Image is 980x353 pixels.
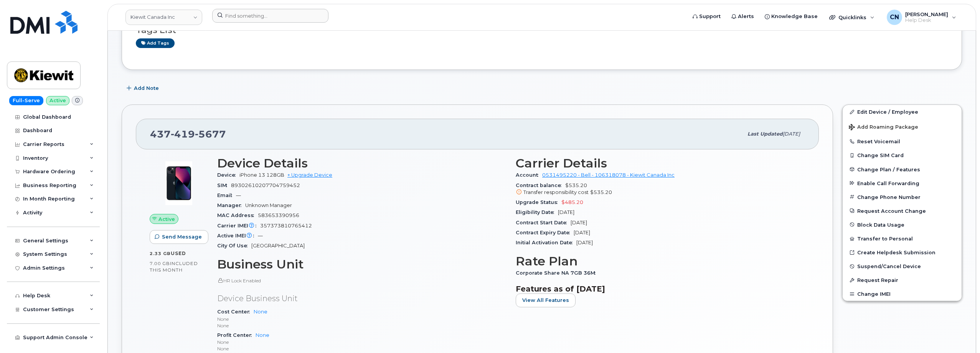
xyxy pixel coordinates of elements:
span: [DATE] [574,230,590,235]
button: Change IMEI [843,287,962,301]
span: 2.33 GB [150,251,171,256]
h3: Features as of [DATE] [516,284,805,293]
span: [DATE] [558,209,574,215]
span: — [258,233,263,239]
span: 5677 [195,128,226,140]
button: Request Account Change [843,204,962,218]
a: None [254,309,267,315]
span: Transfer responsibility cost [523,189,589,195]
span: Quicklinks [838,14,866,20]
a: Create Helpdesk Submission [843,245,962,259]
a: None [256,332,269,338]
span: included this month [150,260,198,273]
span: Contract Expiry Date [516,230,574,235]
span: Alerts [738,13,754,20]
a: Knowledge Base [759,9,823,24]
img: image20231002-3703462-1ig824h.jpeg [156,160,202,206]
span: Account [516,172,542,178]
span: Email [217,192,236,198]
span: 419 [171,128,195,140]
span: [GEOGRAPHIC_DATA] [251,243,305,249]
span: Carrier IMEI [217,223,260,229]
p: HR Lock Enabled [217,277,506,284]
span: 89302610207704759452 [231,182,300,188]
p: None [217,345,506,352]
span: City Of Use [217,243,251,249]
input: Find something... [212,9,328,23]
button: Change Plan / Features [843,162,962,176]
button: Change Phone Number [843,190,962,204]
span: $535.20 [516,182,805,196]
button: Send Message [150,230,208,244]
button: Request Repair [843,273,962,287]
span: Contract Start Date [516,220,571,225]
span: Upgrade Status [516,199,561,205]
span: — [236,192,241,198]
span: Knowledge Base [771,13,818,20]
span: [DATE] [571,220,587,225]
button: View All Features [516,293,576,307]
span: Contract balance [516,182,565,188]
a: Add tags [136,38,175,48]
span: iPhone 13 128GB [239,172,284,178]
span: Device [217,172,239,178]
a: Edit Device / Employee [843,105,962,119]
span: SIM [217,182,231,188]
span: 437 [150,128,226,140]
span: Change Plan / Features [857,166,920,172]
a: Alerts [726,9,759,24]
span: 357373810765412 [260,223,312,229]
button: Block Data Usage [843,218,962,232]
h3: Tags List [136,25,948,35]
span: Add Note [134,85,159,92]
p: None [217,322,506,329]
span: 7.00 GB [150,261,170,266]
span: Initial Activation Date [516,240,576,245]
span: Manager [217,202,245,208]
span: Add Roaming Package [849,124,918,131]
span: [DATE] [783,131,800,137]
button: Add Note [122,81,165,95]
span: Active IMEI [217,233,258,239]
span: [PERSON_NAME] [905,11,948,17]
span: Eligibility Date [516,209,558,215]
iframe: Messenger Launcher [947,320,974,347]
a: 0531495220 - Bell - 106318078 - Kiewit Canada Inc [542,172,675,178]
span: Active [158,215,175,223]
button: Change SIM Card [843,148,962,162]
span: $535.20 [590,189,612,195]
span: MAC Address [217,212,258,218]
h3: Carrier Details [516,156,805,170]
a: + Upgrade Device [287,172,332,178]
button: Add Roaming Package [843,119,962,134]
span: $485.20 [561,199,583,205]
span: Corporate Share NA 7GB 36M [516,270,599,276]
span: Help Desk [905,17,948,23]
div: Connor Nguyen [881,10,962,25]
span: Cost Center [217,309,254,315]
span: Send Message [162,233,202,240]
button: Suspend/Cancel Device [843,259,962,273]
span: 583653390956 [258,212,299,218]
span: Unknown Manager [245,202,292,208]
h3: Business Unit [217,257,506,271]
a: Kiewit Canada Inc [125,10,202,25]
span: Enable Call Forwarding [857,180,919,186]
h3: Rate Plan [516,254,805,268]
span: View All Features [522,297,569,304]
button: Transfer to Personal [843,232,962,245]
button: Reset Voicemail [843,134,962,148]
button: Enable Call Forwarding [843,176,962,190]
span: Suspend/Cancel Device [857,264,921,269]
a: Support [687,9,726,24]
span: used [171,250,186,256]
span: Profit Center [217,332,256,338]
span: Last updated [747,131,783,137]
h3: Device Details [217,156,506,170]
p: Device Business Unit [217,293,506,304]
span: Support [699,13,721,20]
span: CN [890,13,899,22]
p: None [217,339,506,345]
span: [DATE] [576,240,593,245]
div: Quicklinks [824,10,880,25]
